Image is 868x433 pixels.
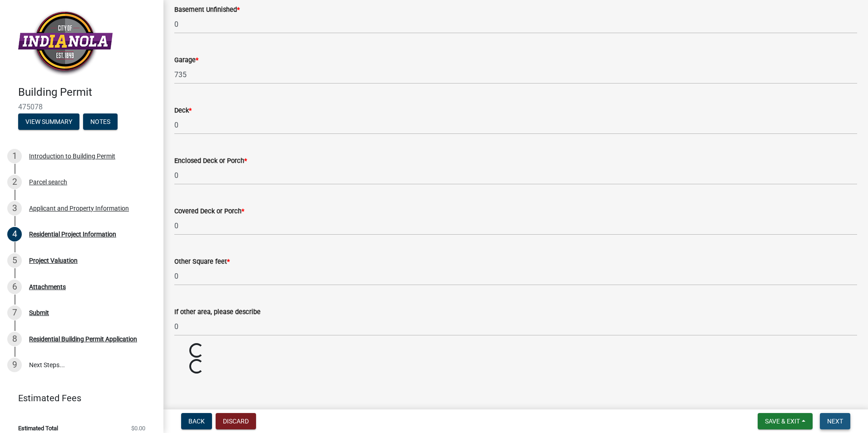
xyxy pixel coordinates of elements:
div: 7 [7,305,22,320]
div: Parcel search [29,179,67,185]
label: Basement Unfinished [174,7,240,13]
h4: Building Permit [18,86,156,99]
span: Estimated Total [18,425,58,431]
div: Attachments [29,284,66,290]
button: Next [820,413,850,429]
label: Garage [174,57,198,64]
div: Project Valuation [29,257,78,264]
span: $0.00 [131,425,145,431]
button: Back [181,413,212,429]
div: 8 [7,332,22,346]
div: Residential Project Information [29,231,116,237]
label: Enclosed Deck or Porch [174,158,247,164]
div: 9 [7,358,22,372]
div: Residential Building Permit Application [29,336,137,342]
div: 5 [7,253,22,268]
div: 3 [7,201,22,216]
wm-modal-confirm: Notes [83,118,118,126]
button: Notes [83,113,118,130]
div: 4 [7,227,22,241]
span: Next [827,418,843,425]
label: If other area, please describe [174,309,261,315]
button: Save & Exit [758,413,813,429]
button: View Summary [18,113,79,130]
span: Save & Exit [765,418,800,425]
img: City of Indianola, Iowa [18,10,113,76]
div: 6 [7,280,22,294]
wm-modal-confirm: Summary [18,118,79,126]
label: Other Square feet [174,259,230,265]
label: Deck [174,108,192,114]
div: Applicant and Property Information [29,205,129,212]
div: 1 [7,149,22,163]
label: Covered Deck or Porch [174,208,244,215]
span: Back [188,418,205,425]
div: 2 [7,175,22,189]
a: Estimated Fees [7,389,149,407]
div: Submit [29,310,49,316]
button: Discard [216,413,256,429]
span: 475078 [18,103,145,111]
div: Introduction to Building Permit [29,153,115,159]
